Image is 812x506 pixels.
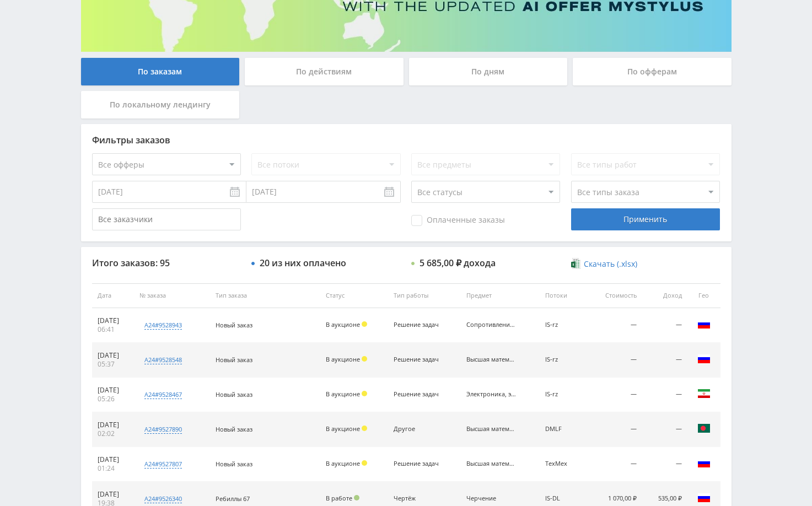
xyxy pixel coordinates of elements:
span: В аукционе [326,355,360,363]
th: Дата [92,283,135,308]
span: Холд [362,460,367,466]
div: Высшая математика [466,426,516,433]
img: rus.png [697,352,711,365]
span: Новый заказ [216,321,252,329]
div: 01:24 [98,464,129,473]
div: Высшая математика [466,356,516,363]
div: [DATE] [98,490,129,499]
div: Высшая математика [466,460,516,467]
div: Фильтры заказов [92,135,720,145]
td: — [587,447,642,482]
span: Новый заказ [216,460,252,468]
th: № заказа [134,283,210,308]
input: Все заказчики [92,208,241,230]
div: 05:26 [98,395,129,403]
span: Холд [362,391,367,396]
div: Решение задач [394,391,443,398]
img: rus.png [697,456,711,470]
div: ТехМех [545,460,582,467]
div: IS-DL [545,495,582,502]
span: Подтвержден [354,495,359,500]
div: 05:37 [98,360,129,369]
div: Решение задач [394,356,443,363]
div: Решение задач [394,460,443,467]
span: Новый заказ [216,390,252,399]
span: Холд [362,321,367,327]
div: [DATE] [98,386,129,395]
div: Чертёж [394,495,443,502]
div: 06:41 [98,325,129,334]
div: Электроника, электротехника, радиотехника [466,391,516,398]
span: В аукционе [326,459,360,467]
div: a24#9528467 [144,390,182,399]
div: 20 из них оплачено [260,258,346,268]
span: Скачать (.xlsx) [584,260,637,268]
span: Новый заказ [216,356,252,364]
span: В работе [326,494,352,502]
img: irn.png [697,387,711,400]
img: xlsx [571,258,580,269]
th: Гео [687,283,720,308]
td: — [642,412,687,447]
div: По дням [409,58,568,85]
th: Предмет [461,283,540,308]
div: [DATE] [98,351,129,360]
td: — [587,412,642,447]
div: a24#9528943 [144,321,182,330]
div: 5 685,00 ₽ дохода [420,258,496,268]
div: a24#9528548 [144,356,182,364]
td: — [642,378,687,412]
td: — [642,447,687,482]
span: В аукционе [326,390,360,398]
th: Тип работы [388,283,461,308]
div: Итого заказов: 95 [92,258,241,268]
img: rus.png [697,317,711,331]
div: По офферам [573,58,732,85]
img: bgd.png [697,422,711,435]
td: — [587,378,642,412]
div: Решение задач [394,321,443,329]
a: Скачать (.xlsx) [571,259,637,270]
div: Применить [571,208,720,230]
th: Тип заказа [210,283,320,308]
span: Новый заказ [216,425,252,433]
td: — [587,343,642,378]
span: В аукционе [326,424,360,433]
div: [DATE] [98,455,129,464]
div: IS-rz [545,321,582,329]
th: Стоимость [587,283,642,308]
div: IS-rz [545,356,582,363]
span: Холд [362,356,367,362]
td: — [642,308,687,343]
div: По заказам [81,58,240,85]
div: a24#9527890 [144,425,182,434]
div: Сопротивление материалов [466,321,516,329]
span: Оплаченные заказы [411,215,505,226]
div: IS-rz [545,391,582,398]
div: 02:02 [98,429,129,438]
div: По действиям [245,58,404,85]
div: Другое [394,426,443,433]
th: Доход [642,283,687,308]
div: a24#9526340 [144,494,182,503]
span: Холд [362,426,367,431]
span: В аукционе [326,320,360,329]
th: Статус [320,283,388,308]
td: — [642,343,687,378]
div: a24#9527807 [144,460,182,469]
div: [DATE] [98,421,129,429]
div: DMLF [545,426,582,433]
td: — [587,308,642,343]
img: rus.png [697,491,711,504]
div: По локальному лендингу [81,91,240,119]
th: Потоки [540,283,587,308]
div: [DATE] [98,316,129,325]
span: Ребиллы 67 [216,494,250,503]
div: Черчение [466,495,516,502]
